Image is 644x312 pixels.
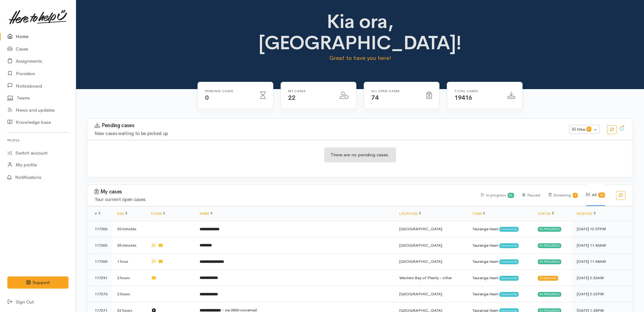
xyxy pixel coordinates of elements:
h4: New cases waiting to be picked up [95,131,562,136]
span: Community [499,259,519,264]
td: [DATE] 11:04AM [572,253,633,270]
h3: My cases [95,189,474,195]
button: Filter0 [569,125,600,134]
span: 22 [288,94,295,102]
p: Great to have you here! [226,54,495,62]
b: 1 [574,193,576,197]
td: 3 hours [112,286,146,302]
div: Screening [549,184,578,206]
div: Paused [523,184,540,206]
td: 1 hour [112,253,146,270]
a: Name [200,212,212,216]
a: Age [117,212,127,216]
b: 22 [600,193,604,197]
b: 21 [509,193,513,197]
a: Flags [151,212,165,216]
button: Support [7,276,68,289]
h6: Total cases [454,89,500,93]
td: [DATE] 12:07PM [572,221,633,237]
h6: All Open cases [371,89,419,93]
h6: My cases [288,89,332,93]
span: [GEOGRAPHIC_DATA] [399,226,442,231]
span: Community [499,227,519,232]
div: In progress [538,227,561,232]
td: 117300 [87,253,112,270]
td: Tauranga team [467,286,533,302]
td: 117306 [87,221,112,237]
td: 20 minutes [112,221,146,237]
td: Tauranga team [467,237,533,254]
td: 55 minutes [112,237,146,254]
div: Screening [538,276,558,281]
div: There are no pending cases. [324,147,396,162]
div: In progress [538,243,561,248]
h1: Kia ora, [GEOGRAPHIC_DATA]! [226,11,495,54]
td: Tauranga team [467,253,533,270]
span: Community [499,243,519,248]
div: In progress [538,259,561,264]
span: 0 [586,127,591,131]
span: 74 [371,94,378,102]
td: [DATE] 2:22PM [572,286,633,302]
span: [GEOGRAPHIC_DATA] [399,259,442,264]
h4: Your current open cases [95,197,474,202]
div: In progress [538,292,561,297]
h6: Profile [7,136,68,144]
h3: Pending cases [95,123,562,129]
span: Community [499,292,519,297]
td: Tauranga team [467,270,533,286]
a: Received [577,212,596,216]
span: 0 [205,94,209,102]
span: [GEOGRAPHIC_DATA] [399,243,442,248]
a: Team [472,212,485,216]
span: Western Bay of Plenty - other [399,275,452,280]
td: [DATE] 2:53AM [572,270,633,286]
span: [GEOGRAPHIC_DATA] [399,291,442,296]
div: In progress [481,184,514,206]
div: All [586,184,605,206]
td: 117276 [87,286,112,302]
td: [DATE] 11:43AM [572,237,633,254]
a: Status [538,212,554,216]
td: 3 hours [112,270,146,286]
td: 117303 [87,237,112,254]
h6: Pending cases [205,89,253,93]
span: 19416 [454,94,472,102]
span: # [95,212,100,216]
td: 117291 [87,270,112,286]
a: Location [399,212,421,216]
td: Tauranga team [467,221,533,237]
span: Community [499,276,519,281]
